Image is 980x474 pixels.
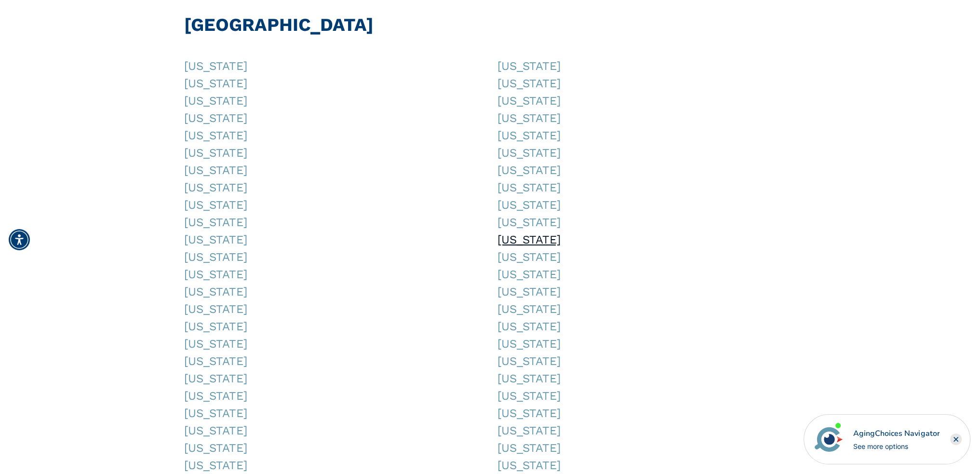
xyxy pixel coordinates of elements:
[497,233,560,246] a: [US_STATE]
[497,94,560,108] a: [US_STATE]
[184,94,247,108] a: [US_STATE]
[184,424,247,437] a: [US_STATE]
[184,181,247,194] a: [US_STATE]
[184,268,247,281] a: [US_STATE]
[497,250,560,264] a: [US_STATE]
[497,59,560,73] a: [US_STATE]
[497,441,560,455] a: [US_STATE]
[184,14,796,36] h2: [GEOGRAPHIC_DATA]
[497,389,560,403] a: [US_STATE]
[497,163,560,177] a: [US_STATE]
[497,302,560,316] a: [US_STATE]
[184,129,247,142] a: [US_STATE]
[184,354,247,368] a: [US_STATE]
[497,459,560,472] a: [US_STATE]
[184,320,247,333] a: [US_STATE]
[184,337,247,351] a: [US_STATE]
[497,406,560,420] a: [US_STATE]
[497,424,560,437] a: [US_STATE]
[184,459,247,472] a: [US_STATE]
[497,77,560,90] a: [US_STATE]
[184,163,247,177] a: [US_STATE]
[497,320,560,333] a: [US_STATE]
[497,268,560,281] a: [US_STATE]
[497,181,560,194] a: [US_STATE]
[497,129,560,142] a: [US_STATE]
[497,337,560,351] a: [US_STATE]
[950,433,962,445] div: Close
[9,229,30,250] div: Accessibility Menu
[184,216,247,229] a: [US_STATE]
[497,372,560,385] a: [US_STATE]
[184,406,247,420] a: [US_STATE]
[184,372,247,385] a: [US_STATE]
[812,423,845,456] img: avatar
[497,111,560,125] a: [US_STATE]
[497,354,560,368] a: [US_STATE]
[184,198,247,212] a: [US_STATE]
[184,302,247,316] a: [US_STATE]
[853,428,940,439] div: AgingChoices Navigator
[184,111,247,125] a: [US_STATE]
[497,146,560,160] a: [US_STATE]
[184,389,247,403] a: [US_STATE]
[853,441,940,451] div: See more options
[184,233,247,246] a: [US_STATE]
[497,198,560,212] a: [US_STATE]
[497,285,560,298] a: [US_STATE]
[184,59,247,73] a: [US_STATE]
[184,146,247,160] a: [US_STATE]
[184,77,247,90] a: [US_STATE]
[184,441,247,455] a: [US_STATE]
[184,285,247,298] a: [US_STATE]
[184,250,247,264] a: [US_STATE]
[497,216,560,229] a: [US_STATE]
